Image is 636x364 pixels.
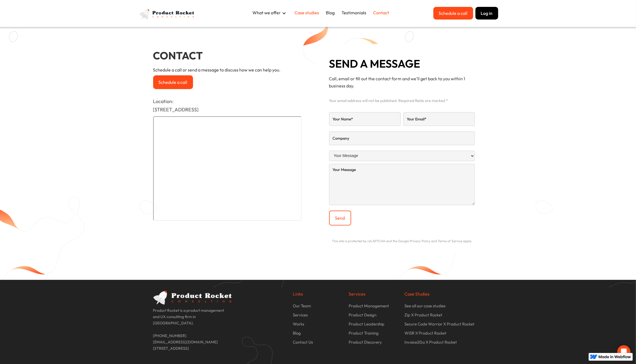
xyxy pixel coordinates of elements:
p: WISR X Product Rocket [404,330,447,336]
a: Services [293,312,343,321]
p: Your email address will not be published. Required fields are marked * [329,98,475,104]
a: home [138,7,197,21]
p: Invoice2Go X Product Rocket [404,339,457,345]
div: Open Intercom Messenger [617,345,631,359]
p: Blog [293,330,301,336]
a: See all our case studies [404,303,483,312]
h1: CONTACT [153,44,203,67]
p: Services [349,291,399,297]
p: Call, email or fill out the contact form and we’ll get back to you within 1 business day. [329,75,475,89]
p: Schedule a call or send a message to discuss how we can help you. [153,67,281,73]
p: Product Leadership [349,321,384,327]
p: This site is protected by reCAPTCHA and the Google Privacy Policy and Terms of Service apply. [329,232,475,244]
form: Email Form 2 [329,112,475,225]
a: Product Management [349,303,399,312]
p: Secure Code Warrior X Product Rocket [404,321,475,327]
a: Contact [371,7,392,18]
button: Log in [475,7,498,20]
a: Product Leadership [349,321,399,330]
a: Contact Us [293,339,343,348]
div: What we offer [250,7,292,19]
a: Product Design [349,312,399,321]
a: Zip X Product Rocket [404,312,483,321]
p: Contact Us [293,339,313,345]
p: Case Studies [404,291,483,297]
p: Our Team [293,303,311,309]
input: Your Name* [329,112,401,126]
a: Blog [323,7,338,18]
p: Product Design [349,312,376,318]
input: Company [329,131,475,145]
a: Schedule a call [153,75,193,89]
a: Works [293,321,343,330]
p: Services [293,312,308,318]
a: Schedule a call [433,7,473,20]
input: Send [329,211,351,225]
a: Product Training [349,330,399,339]
a: Blog [293,330,343,339]
input: Your Email* [403,112,475,126]
a: Secure Code Warrior X Product Rocket [404,321,483,330]
p: Product Management [349,303,389,309]
p: See all our case studies [404,303,445,309]
div: What we offer [253,10,281,16]
img: Made in Webflow [599,355,631,359]
p: Product Training [349,330,379,336]
img: Product Rocket full light logo [138,7,197,21]
p: Links [293,291,343,297]
a: Our Team [293,303,343,312]
p: Works [293,321,304,327]
a: Invoice2Go X Product Rocket [404,339,483,348]
a: WISR X Product Rocket [404,330,483,339]
h2: Send a message [329,55,475,72]
a: Case studies [292,7,322,18]
p: Location: [STREET_ADDRESS] [153,97,302,114]
a: Testimonials [339,7,369,18]
a: Product Discovery [349,339,399,348]
p: Zip X Product Rocket [404,312,442,318]
p: Product Discovery [349,339,382,345]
